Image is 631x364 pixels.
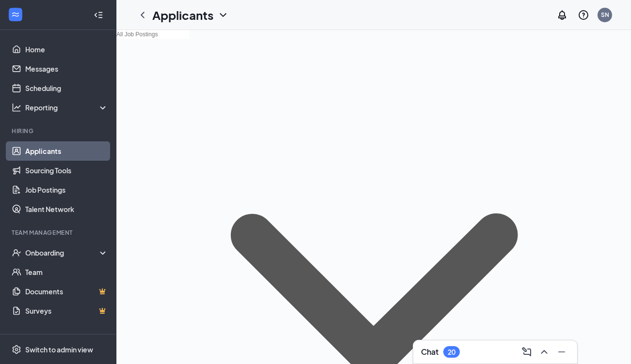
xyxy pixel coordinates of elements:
h1: Applicants [152,7,213,23]
svg: WorkstreamLogo [11,10,20,19]
a: Talent Network [25,199,108,219]
a: Sourcing Tools [25,161,108,180]
svg: Settings [12,345,21,354]
a: Home [25,40,108,59]
svg: ChevronUp [538,346,550,358]
svg: Notifications [556,9,568,21]
a: Job Postings [25,180,108,199]
input: All Job Postings [116,30,189,39]
button: ComposeMessage [519,344,534,360]
button: ChevronUp [536,344,552,360]
div: Switch to admin view [25,345,93,354]
a: Scheduling [25,78,108,98]
svg: UserCheck [12,248,21,258]
a: SurveysCrown [25,301,108,320]
div: SN [601,11,609,19]
svg: Minimize [556,346,567,358]
h3: Chat [421,347,438,357]
div: Reporting [25,103,109,112]
a: Applicants [25,141,108,161]
a: Messages [25,59,108,78]
svg: ChevronLeft [137,9,148,21]
a: DocumentsCrown [25,282,108,301]
div: Team Management [12,228,106,237]
svg: Analysis [12,103,21,112]
div: 20 [448,348,455,356]
svg: Collapse [94,10,103,20]
a: Team [25,262,108,282]
svg: ChevronDown [217,9,229,21]
div: Onboarding [25,248,109,258]
button: Minimize [554,344,569,360]
svg: QuestionInfo [578,9,589,21]
div: Hiring [12,127,106,135]
svg: ComposeMessage [521,346,533,358]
